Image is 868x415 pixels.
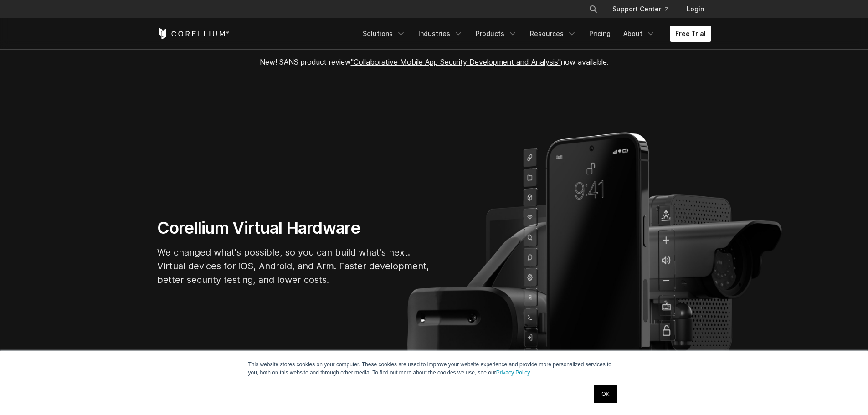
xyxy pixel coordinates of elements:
span: New! SANS product review now available. [260,57,609,67]
div: Navigation Menu [357,26,711,42]
a: OK [594,385,617,403]
a: About [618,26,661,42]
a: Industries [413,26,468,42]
h1: Corellium Virtual Hardware [157,218,431,238]
a: Login [679,1,711,17]
div: Navigation Menu [578,1,711,17]
a: "Collaborative Mobile App Security Development and Analysis" [351,57,561,67]
a: Solutions [357,26,411,42]
a: Privacy Policy. [496,369,531,376]
a: Corellium Home [157,28,230,39]
a: Products [470,26,523,42]
a: Resources [524,26,582,42]
p: We changed what's possible, so you can build what's next. Virtual devices for iOS, Android, and A... [157,246,431,287]
a: Free Trial [670,26,711,42]
button: Search [585,1,601,17]
p: This website stores cookies on your computer. These cookies are used to improve your website expe... [248,360,620,377]
a: Support Center [605,1,676,17]
a: Pricing [584,26,616,42]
